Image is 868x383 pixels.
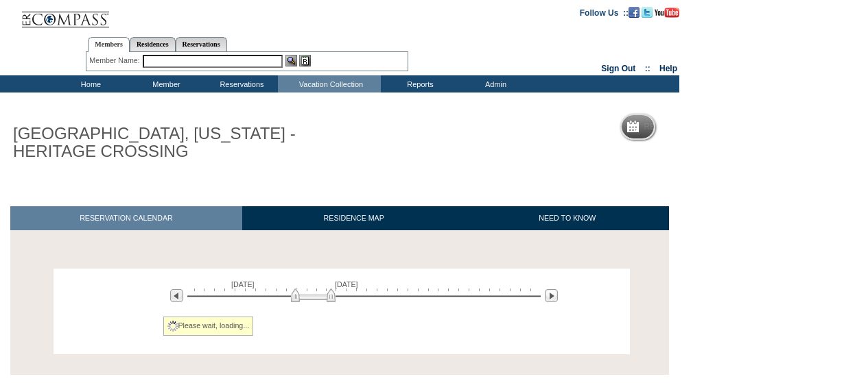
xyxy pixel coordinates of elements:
img: Reservations [299,55,311,66]
td: Follow Us :: [580,7,629,18]
a: Members [88,37,130,52]
a: Sign Out [601,64,635,73]
img: Become our fan on Facebook [629,7,640,18]
a: Become our fan on Facebook [629,8,640,16]
td: Vacation Collection [278,75,381,92]
td: Member [127,75,202,92]
a: Subscribe to our YouTube Channel [655,8,679,16]
a: NEED TO KNOW [465,206,669,230]
span: [DATE] [231,280,255,288]
img: Next [545,289,558,302]
div: Please wait, loading... [163,317,254,336]
a: Follow us on Twitter [642,8,653,16]
td: Reports [381,75,456,92]
td: Admin [456,75,532,92]
h5: Reservation Calendar [644,123,749,132]
td: Home [51,75,127,92]
span: [DATE] [335,280,358,288]
img: Subscribe to our YouTube Channel [655,8,679,18]
a: RESERVATION CALENDAR [10,206,242,230]
a: RESIDENCE MAP [242,206,466,230]
a: Residences [130,37,176,51]
div: Member Name: [89,55,142,66]
img: spinner2.gif [167,321,178,332]
img: Previous [170,289,183,302]
span: :: [645,64,650,73]
img: Follow us on Twitter [642,7,653,18]
h1: [GEOGRAPHIC_DATA], [US_STATE] - HERITAGE CROSSING [10,122,318,164]
img: View [285,55,297,66]
a: Reservations [176,37,227,51]
a: Help [659,64,677,73]
td: Reservations [202,75,278,92]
